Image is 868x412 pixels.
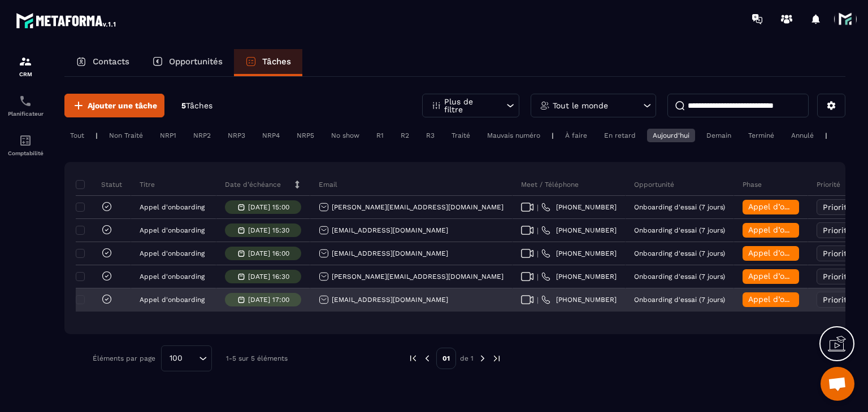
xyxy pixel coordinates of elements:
a: [PHONE_NUMBER] [541,272,617,281]
p: Appel d'onboarding [140,273,205,280]
span: Tâches [186,101,212,110]
p: [DATE] 17:00 [248,296,289,304]
span: Priorité [823,272,852,281]
p: [DATE] 16:30 [248,273,289,280]
p: Appel d'onboarding [140,296,205,304]
div: Non Traité [103,129,149,142]
p: 5 [181,100,212,111]
p: Meet / Téléphone [521,180,579,189]
a: schedulerschedulerPlanificateur [3,86,48,125]
p: Onboarding d'essai (7 jours) [634,296,725,304]
a: Tâches [234,49,302,76]
p: Comptabilité [3,150,48,156]
img: scheduler [19,94,32,108]
p: [DATE] 15:30 [248,226,289,234]
p: Appel d'onboarding [140,203,205,211]
a: [PHONE_NUMBER] [541,203,617,212]
p: Tâches [262,56,291,67]
p: Priorité [817,180,840,189]
img: next [492,353,502,363]
img: prev [422,353,432,363]
div: Annulé [785,129,819,142]
div: Demain [701,129,737,142]
span: Appel d’onboarding terminée [748,248,861,257]
p: Onboarding d'essai (7 jours) [634,226,725,234]
p: [DATE] 16:00 [248,249,289,257]
p: Planificateur [3,111,48,117]
div: NRP5 [291,129,320,142]
img: prev [408,353,418,363]
p: Opportunité [634,180,674,189]
p: Éléments par page [93,354,155,362]
a: [PHONE_NUMBER] [541,295,617,304]
p: Email [319,180,337,189]
input: Search for option [186,352,196,365]
span: Priorité [823,295,852,304]
p: 1-5 sur 5 éléments [226,354,288,362]
span: 100 [166,352,186,365]
div: NRP3 [222,129,251,142]
p: Contacts [93,56,129,67]
p: | [825,132,827,139]
span: | [537,203,539,212]
div: NRP4 [257,129,285,142]
p: Onboarding d'essai (7 jours) [634,273,725,280]
span: Appel d’onboarding terminée [748,225,861,234]
a: Opportunités [141,49,234,76]
a: Ouvrir le chat [821,367,854,401]
span: Priorité [823,226,852,235]
span: Appel d’onboarding terminée [748,202,861,211]
div: Tout [64,129,90,142]
span: Ajouter une tâche [88,100,157,111]
div: R2 [395,129,415,142]
span: | [537,249,539,258]
img: formation [19,55,32,68]
div: NRP1 [154,129,182,142]
img: accountant [19,134,32,147]
p: Opportunités [169,56,223,67]
div: Aujourd'hui [647,129,695,142]
p: Titre [140,180,155,189]
a: [PHONE_NUMBER] [541,226,617,235]
div: NRP2 [188,129,216,142]
div: Mauvais numéro [481,129,546,142]
span: | [537,226,539,235]
p: 01 [436,348,456,369]
p: CRM [3,71,48,77]
p: Plus de filtre [444,98,494,113]
a: formationformationCRM [3,46,48,86]
span: | [537,273,539,281]
p: | [96,132,98,139]
span: Priorité [823,249,852,258]
p: Onboarding d'essai (7 jours) [634,203,725,211]
p: Appel d'onboarding [140,226,205,234]
div: R1 [371,129,389,142]
p: Onboarding d'essai (7 jours) [634,249,725,257]
span: Appel d’onboarding terminée [748,295,861,304]
p: [DATE] 15:00 [248,203,289,211]
p: Appel d'onboarding [140,249,205,257]
div: R3 [420,129,440,142]
div: À faire [559,129,593,142]
p: Date d’échéance [225,180,281,189]
p: de 1 [460,354,474,363]
button: Ajouter une tâche [64,94,164,117]
a: Contacts [64,49,141,76]
p: | [552,132,554,139]
div: Traité [446,129,476,142]
a: [PHONE_NUMBER] [541,249,617,258]
p: Phase [743,180,762,189]
span: Appel d’onboarding terminée [748,271,861,280]
div: En retard [598,129,641,142]
span: | [537,296,539,304]
div: Search for option [161,345,212,371]
div: Terminé [743,129,780,142]
img: next [478,353,488,363]
p: Tout le monde [553,102,608,109]
img: logo [16,10,118,30]
p: Statut [79,180,122,189]
a: accountantaccountantComptabilité [3,125,48,165]
span: Priorité [823,203,852,212]
div: No show [325,129,365,142]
